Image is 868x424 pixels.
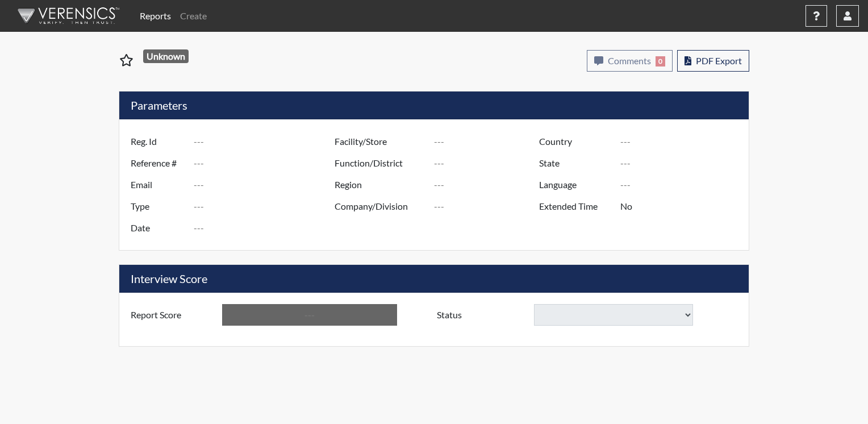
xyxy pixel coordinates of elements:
[194,174,337,196] input: ---
[143,49,189,63] span: Unknown
[122,217,194,239] label: Date
[531,196,620,217] label: Extended Time
[122,196,194,217] label: Type
[531,131,620,152] label: Country
[122,174,194,196] label: Email
[194,217,337,239] input: ---
[326,152,434,174] label: Function/District
[620,196,746,217] input: ---
[434,152,542,174] input: ---
[531,152,620,174] label: State
[326,131,434,152] label: Facility/Store
[194,131,337,152] input: ---
[434,174,542,196] input: ---
[608,55,651,66] span: Comments
[620,131,746,152] input: ---
[122,304,222,326] label: Report Score
[620,174,746,196] input: ---
[122,152,194,174] label: Reference #
[119,92,749,119] h5: Parameters
[696,55,742,66] span: PDF Export
[176,5,211,27] a: Create
[620,152,746,174] input: ---
[656,56,665,66] span: 0
[122,131,194,152] label: Reg. Id
[135,5,176,27] a: Reports
[119,265,749,293] h5: Interview Score
[326,196,434,217] label: Company/Division
[434,196,542,217] input: ---
[428,304,746,326] div: Document a decision to hire or decline a candiate
[222,304,397,326] input: ---
[194,152,337,174] input: ---
[194,196,337,217] input: ---
[587,50,673,72] button: Comments0
[428,304,534,326] label: Status
[326,174,434,196] label: Region
[434,131,542,152] input: ---
[531,174,620,196] label: Language
[677,50,749,72] button: PDF Export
